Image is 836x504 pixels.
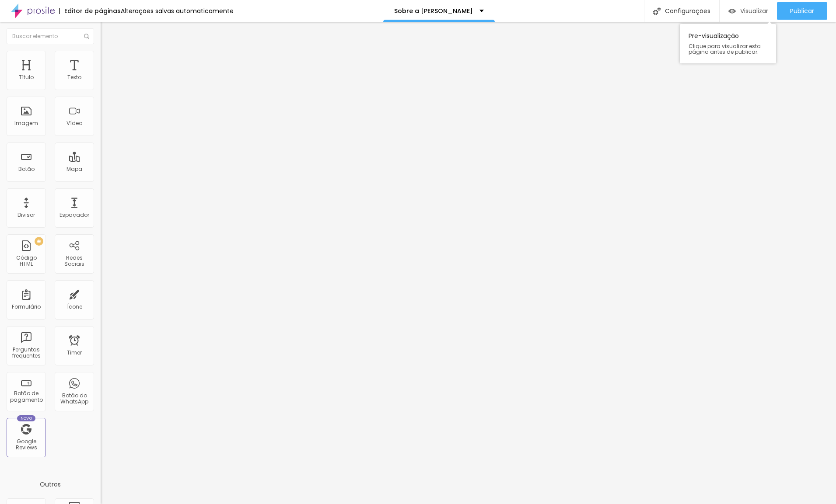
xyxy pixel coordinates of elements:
[740,7,768,14] span: Visualizar
[121,8,234,14] div: Alterações salvas automaticamente
[394,8,473,14] p: Sobre a [PERSON_NAME]
[59,212,89,218] div: Espaçador
[728,7,736,15] img: view-1.svg
[12,304,41,310] div: Formulário
[9,438,43,451] div: Google Reviews
[680,24,776,63] div: Pre-visualização
[17,415,36,421] div: Novo
[57,393,91,405] div: Botão do WhatsApp
[7,28,94,44] input: Buscar elemento
[66,166,82,172] div: Mapa
[777,2,827,20] button: Publicar
[790,7,814,14] span: Publicar
[689,43,767,55] span: Clique para visualizar esta página antes de publicar.
[17,212,35,218] div: Divisor
[14,120,38,126] div: Imagem
[59,8,121,14] div: Editor de páginas
[653,7,661,15] img: Icone
[67,304,82,310] div: Ícone
[67,74,81,80] div: Texto
[9,347,43,359] div: Perguntas frequentes
[18,166,35,172] div: Botão
[19,74,34,80] div: Título
[67,350,82,356] div: Timer
[66,120,82,126] div: Vídeo
[84,34,89,39] img: Icone
[9,255,43,268] div: Código HTML
[720,2,777,20] button: Visualizar
[57,255,91,268] div: Redes Sociais
[9,390,43,403] div: Botão de pagamento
